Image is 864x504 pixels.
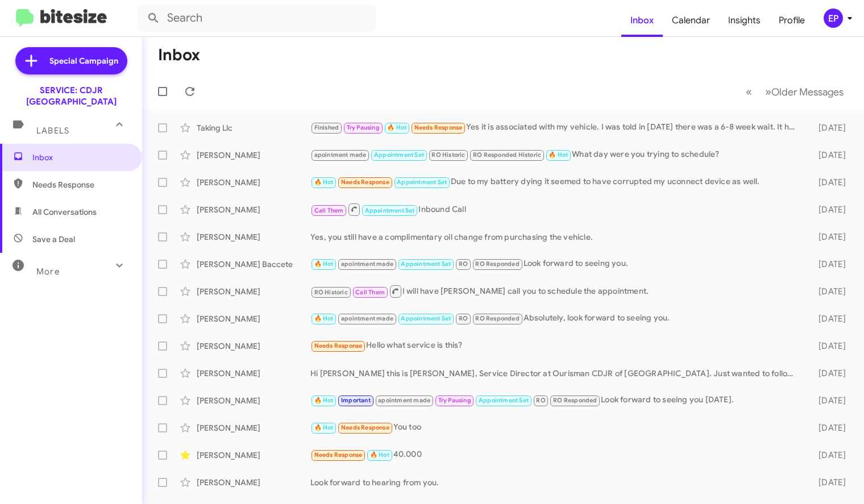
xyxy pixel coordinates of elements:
div: [PERSON_NAME] [197,422,310,434]
div: [DATE] [804,395,855,406]
div: [PERSON_NAME] [197,149,310,161]
span: Inbox [32,152,129,163]
nav: Page navigation example [740,80,850,103]
span: 🔥 Hot [314,397,334,404]
div: Hello what service is this? [310,339,804,352]
span: Needs Response [341,424,389,431]
div: [DATE] [804,340,855,352]
div: [DATE] [804,313,855,324]
span: Needs Response [314,342,363,349]
div: [PERSON_NAME] [197,204,310,215]
div: I will have [PERSON_NAME] call you to schedule the appointment. [310,284,804,298]
div: [DATE] [804,259,855,270]
div: [DATE] [804,149,855,161]
a: Profile [770,4,814,37]
a: Insights [719,4,770,37]
div: What day were you trying to schedule? [310,148,804,161]
div: Inbound Call [310,202,804,216]
input: Search [138,5,376,32]
div: [DATE] [804,231,855,243]
span: Appointment Set [479,397,529,404]
div: Hi [PERSON_NAME] this is [PERSON_NAME], Service Director at Ourisman CDJR of [GEOGRAPHIC_DATA]. J... [310,368,804,379]
span: Appointment Set [401,260,451,268]
span: RO [459,260,468,268]
div: Taking Llc [197,122,310,134]
span: Try Pausing [347,124,380,131]
div: You too [310,421,804,434]
span: RO Responded [475,315,519,322]
span: Older Messages [771,86,844,98]
div: [PERSON_NAME] [197,368,310,379]
span: Important [341,397,371,404]
span: Labels [36,126,69,136]
button: Next [758,80,850,103]
span: Needs Response [341,178,389,186]
span: Call Them [314,207,344,214]
div: 40.000 [310,448,804,461]
div: [PERSON_NAME] Baccete [197,259,310,270]
span: » [765,85,771,99]
button: EP [814,9,851,28]
span: RO Historic [314,289,348,296]
div: Look forward to hearing from you. [310,477,804,488]
div: [DATE] [804,368,855,379]
div: Look forward to seeing you. [310,257,804,270]
div: [DATE] [804,177,855,188]
span: 🔥 Hot [314,260,334,268]
span: 🔥 Hot [370,451,389,459]
span: RO Responded [553,397,597,404]
span: 🔥 Hot [314,424,334,431]
span: Needs Response [414,124,463,131]
span: Appointment Set [401,315,451,322]
a: Special Campaign [15,47,127,74]
div: [DATE] [804,449,855,461]
a: Calendar [663,4,719,37]
span: Needs Response [32,179,129,190]
div: [PERSON_NAME] [197,395,310,406]
button: Previous [739,80,759,103]
span: apointment made [341,260,393,268]
div: [PERSON_NAME] [197,340,310,352]
span: RO Responded Historic [473,151,541,159]
div: [PERSON_NAME] [197,449,310,461]
div: Yes it is associated with my vehicle. I was told in [DATE] there was a 6-8 week wait. It has been... [310,121,804,134]
div: Look forward to seeing you [DATE]. [310,394,804,407]
span: All Conversations [32,206,97,218]
div: [PERSON_NAME] [197,286,310,297]
span: Call Them [355,289,385,296]
div: Yes, you still have a complimentary oil change from purchasing the vehicle. [310,231,804,243]
div: [PERSON_NAME] [197,313,310,324]
span: apointment made [341,315,393,322]
div: [DATE] [804,286,855,297]
div: [DATE] [804,477,855,488]
span: RO Historic [431,151,465,159]
div: [DATE] [804,422,855,434]
span: Appointment Set [365,207,415,214]
span: « [746,85,752,99]
span: 🔥 Hot [314,315,334,322]
span: Finished [314,124,339,131]
span: RO [459,315,468,322]
div: [PERSON_NAME] [197,231,310,243]
span: Try Pausing [438,397,471,404]
a: Inbox [621,4,663,37]
div: Due to my battery dying it seemed to have corrupted my uconnect device as well. [310,176,804,189]
h1: Inbox [158,46,200,64]
span: 🔥 Hot [549,151,568,159]
span: 🔥 Hot [314,178,334,186]
span: Appointment Set [397,178,447,186]
span: Appointment Set [374,151,424,159]
div: EP [824,9,843,28]
span: RO [536,397,545,404]
span: Needs Response [314,451,363,459]
div: [DATE] [804,204,855,215]
div: Absolutely, look forward to seeing you. [310,312,804,325]
span: More [36,266,60,277]
div: [PERSON_NAME] [197,177,310,188]
span: apointment made [314,151,367,159]
div: [PERSON_NAME] [197,477,310,488]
